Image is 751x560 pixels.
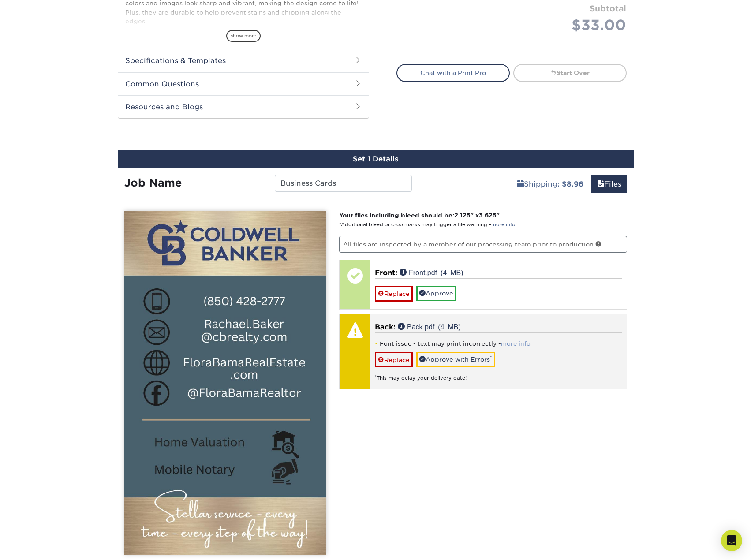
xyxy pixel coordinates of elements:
[275,175,412,192] input: Enter a job name
[118,49,369,72] h2: Specifications & Templates
[416,352,495,367] a: Approve with Errors*
[454,212,471,219] span: 2.125
[339,212,500,219] strong: Your files including bleed should be: " x "
[375,340,622,347] li: Font issue - text may print incorrectly -
[118,150,634,168] div: Set 1 Details
[375,286,413,301] a: Replace
[375,352,413,367] a: Replace
[511,175,589,193] a: Shipping: $8.96
[557,180,583,188] b: : $8.96
[479,212,497,219] span: 3.625
[375,269,397,277] span: Front:
[400,269,463,276] a: Front.pdf (4 MB)
[226,30,261,42] span: show more
[118,72,369,95] h2: Common Questions
[491,222,515,228] a: more info
[396,64,510,82] a: Chat with a Print Pro
[339,236,627,253] p: All files are inspected by a member of our processing team prior to production.
[124,176,182,189] strong: Job Name
[375,323,396,331] span: Back:
[597,180,604,188] span: files
[375,367,622,382] div: This may delay your delivery date!
[501,340,531,347] a: more info
[721,530,742,551] div: Open Intercom Messenger
[118,95,369,118] h2: Resources and Blogs
[517,180,524,188] span: shipping
[591,175,627,193] a: Files
[513,64,627,82] a: Start Over
[416,286,456,301] a: Approve
[398,323,461,330] a: Back.pdf (4 MB)
[339,222,515,228] small: *Additional bleed or crop marks may trigger a file warning –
